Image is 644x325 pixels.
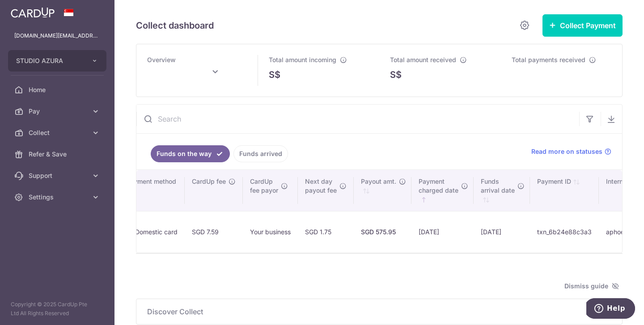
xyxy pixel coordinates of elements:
[8,50,106,72] button: STUDIO AZURA
[542,14,623,37] button: Collect Payment
[185,170,243,211] th: CardUp fee
[361,228,404,236] div: SGD 575.95
[233,145,288,162] a: Funds arrived
[354,170,411,211] th: Payout amt. : activate to sort column ascending
[390,56,456,63] span: Total amount received
[29,193,88,202] span: Settings
[136,18,214,33] h5: Collect dashboard
[390,68,402,81] span: S$
[512,56,585,63] span: Total payments received
[147,56,176,63] span: Overview
[298,170,354,211] th: Next daypayout fee
[147,306,601,317] span: Discover Collect
[530,211,599,253] td: txn_6b24e88c3a3
[16,56,82,65] span: STUDIO AZURA
[21,6,39,14] span: Help
[474,170,530,211] th: Fundsarrival date : activate to sort column ascending
[11,7,55,18] img: CardUp
[298,211,354,253] td: SGD 1.75
[29,85,88,94] span: Home
[531,147,602,156] span: Read more on statuses
[185,211,243,253] td: SGD 7.59
[530,170,599,211] th: Payment ID: activate to sort column ascending
[531,147,611,156] a: Read more on statuses
[606,177,640,186] span: Internal ref.
[119,211,185,253] td: Domestic card
[411,170,474,211] th: Paymentcharged date : activate to sort column ascending
[29,150,88,159] span: Refer & Save
[29,171,88,180] span: Support
[119,170,185,211] th: Payment method
[243,170,298,211] th: CardUpfee payor
[586,298,635,321] iframe: Opens a widget where you can find more information
[250,177,278,195] span: CardUp fee payor
[411,211,474,253] td: [DATE]
[29,107,88,116] span: Pay
[305,177,337,195] span: Next day payout fee
[29,128,88,137] span: Collect
[419,177,458,195] span: Payment charged date
[474,211,530,253] td: [DATE]
[14,31,100,40] p: [DOMAIN_NAME][EMAIL_ADDRESS][DOMAIN_NAME]
[269,68,280,81] span: S$
[481,177,515,195] span: Funds arrival date
[151,145,230,162] a: Funds on the way
[136,105,579,133] input: Search
[361,177,396,186] span: Payout amt.
[192,177,226,186] span: CardUp fee
[269,56,336,63] span: Total amount incoming
[243,211,298,253] td: Your business
[564,281,619,291] span: Dismiss guide
[147,306,611,317] p: Discover Collect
